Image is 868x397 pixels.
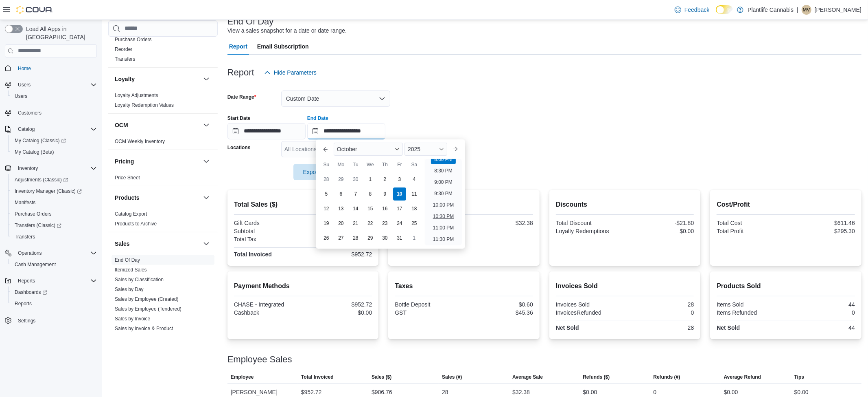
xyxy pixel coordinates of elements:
a: Purchase Orders [11,209,55,219]
div: Total Discount [556,220,623,226]
div: Fr [393,158,406,171]
span: Average Refund [724,374,761,380]
a: Sales by Classification [115,277,164,282]
div: day-31 [393,232,406,245]
div: $32.38 [466,220,533,226]
span: Tips [794,374,804,380]
div: 44 [787,301,855,308]
div: day-30 [349,173,362,186]
div: $611.46 [787,220,855,226]
div: day-6 [335,187,348,201]
a: Manifests [11,198,39,207]
span: Total Invoiced [301,374,334,380]
button: My Catalog (Beta) [8,146,100,158]
span: Cash Management [11,260,97,269]
button: Users [2,79,100,90]
button: Operations [15,248,45,258]
h3: Employee Sales [227,355,292,364]
span: Hide Parameters [274,68,317,77]
a: Transfers (Classic) [8,220,100,231]
div: Button. Open the year selector. 2025 is currently selected. [404,143,447,156]
a: Adjustments (Classic) [11,175,71,185]
div: day-10 [393,187,406,201]
input: Press the down key to open a popover containing a calendar. [227,123,306,139]
button: Previous Month [319,143,332,156]
strong: Net Sold [556,324,579,331]
span: Home [15,63,97,73]
span: Users [11,91,97,101]
div: day-28 [349,232,362,245]
div: day-30 [378,232,391,245]
div: day-11 [408,187,421,201]
span: Operations [15,248,97,258]
div: Total Tax [234,236,302,243]
a: Cash Management [11,260,59,269]
div: Invoices Sold [556,301,623,308]
div: day-12 [320,202,333,215]
div: Button. Open the month selector. October is currently selected. [334,143,403,156]
span: Sales by Invoice [115,315,150,322]
div: 28 [442,387,448,397]
div: day-15 [364,202,377,215]
div: CHASE - Integrated [234,301,302,308]
div: day-7 [349,187,362,201]
div: day-25 [408,217,421,230]
div: Products [108,209,218,232]
span: Dashboards [15,289,47,296]
button: Reports [2,275,100,287]
a: Sales by Invoice & Product [115,326,173,331]
div: Total Profit [717,228,784,234]
button: Inventory [15,163,41,173]
div: $906.76 [372,387,392,397]
div: InvoicesRefunded [556,309,623,316]
input: Dark Mode [716,5,733,14]
span: Reorder [115,46,132,53]
button: Home [2,62,100,74]
a: Products to Archive [115,221,157,227]
span: Cash Management [15,261,56,268]
button: Loyalty [201,74,211,84]
span: Purchase Orders [11,209,97,219]
div: Gift Cards [234,220,302,226]
button: Customers [2,107,100,119]
h3: End Of Day [227,17,274,26]
div: day-18 [408,202,421,215]
div: Michael Vincent [802,5,811,15]
span: Email Subscription [257,38,309,55]
li: 10:00 PM [430,200,457,210]
div: day-1 [364,173,377,186]
span: Employee [231,374,254,380]
button: Sales [115,240,200,248]
button: Products [115,194,200,202]
span: My Catalog (Beta) [11,147,97,157]
a: Dashboards [8,287,100,298]
div: 28 [627,324,694,331]
span: Reports [11,299,97,309]
a: Price Sheet [115,175,140,181]
div: day-5 [320,187,333,201]
div: Sa [408,158,421,171]
span: Settings [15,315,97,325]
div: day-21 [349,217,362,230]
div: day-1 [408,232,421,245]
div: 0 [654,387,657,397]
span: Refunds (#) [654,374,680,380]
span: My Catalog (Classic) [11,136,97,146]
span: Purchase Orders [115,36,152,43]
h2: Cost/Profit [717,200,855,210]
h3: Products [115,194,140,202]
strong: Total Invoiced [234,251,272,258]
div: $952.72 [305,301,372,308]
button: Export [293,164,339,180]
a: OCM Weekly Inventory [115,139,165,144]
div: Items Refunded [717,309,784,316]
span: Inventory Manager (Classic) [11,186,97,196]
a: Dashboards [11,287,50,297]
span: Manifests [15,199,35,206]
span: Export [298,164,334,180]
div: day-4 [408,173,421,186]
